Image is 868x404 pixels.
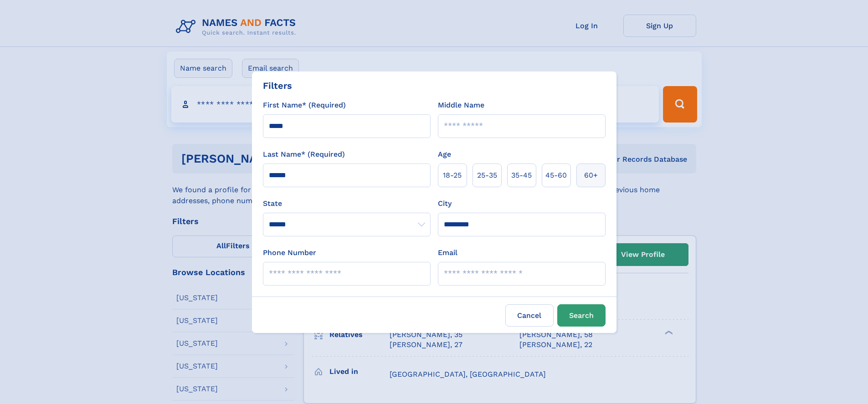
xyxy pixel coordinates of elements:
span: 18‑25 [443,170,462,181]
button: Search [557,304,606,327]
label: Middle Name [438,100,484,111]
label: Age [438,149,451,160]
span: 60+ [584,170,598,181]
label: State [263,198,431,209]
label: Last Name* (Required) [263,149,345,160]
label: First Name* (Required) [263,100,346,111]
label: City [438,198,452,209]
div: Filters [263,79,292,92]
span: 35‑45 [511,170,532,181]
span: 25‑35 [477,170,497,181]
span: 45‑60 [545,170,567,181]
label: Email [438,247,457,258]
label: Cancel [505,304,554,327]
label: Phone Number [263,247,316,258]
